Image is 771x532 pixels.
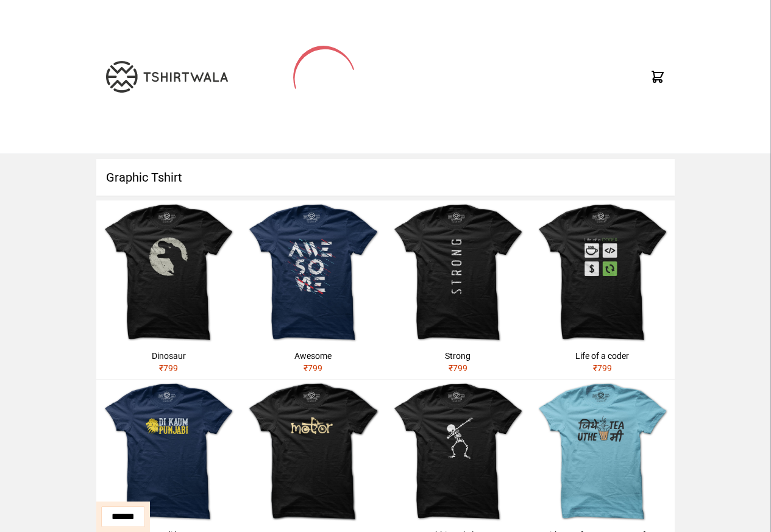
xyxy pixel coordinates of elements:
[96,200,241,345] img: dinosaur.jpg
[159,363,178,373] span: ₹ 799
[96,200,241,379] a: Dinosaur₹799
[96,159,675,196] h1: Graphic Tshirt
[241,200,385,345] img: awesome.jpg
[96,380,241,524] img: shera-di-kaum-punjabi-1.jpg
[386,380,530,524] img: skeleton-dabbing.jpg
[530,200,675,379] a: Life of a coder₹799
[241,380,385,524] img: motor.jpg
[241,200,385,379] a: Awesome₹799
[386,200,530,345] img: strong.jpg
[101,350,236,362] div: Dinosaur
[246,350,380,362] div: Awesome
[386,200,530,379] a: Strong₹799
[449,363,467,373] span: ₹ 799
[391,350,525,362] div: Strong
[530,200,675,345] img: life-of-a-coder.jpg
[530,380,675,524] img: jithe-tea-uthe-me.jpg
[106,61,228,93] img: TW-LOGO-400-104.png
[535,350,670,362] div: Life of a coder
[593,363,612,373] span: ₹ 799
[304,363,322,373] span: ₹ 799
